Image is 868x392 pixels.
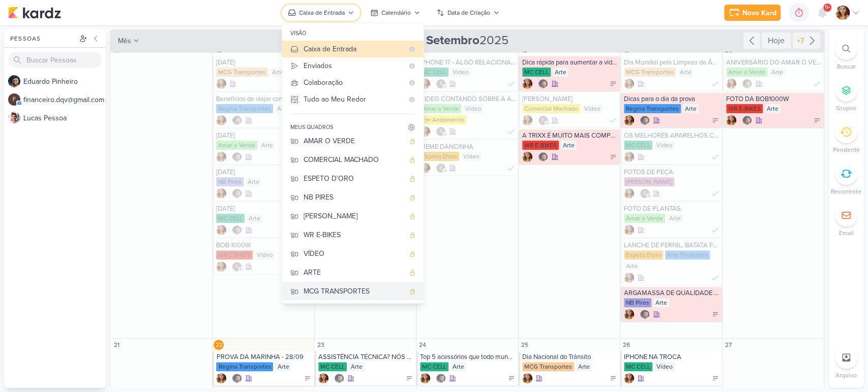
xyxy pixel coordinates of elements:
[624,152,634,162] div: Criador(a): Thaís Leite
[420,353,516,361] div: Top 5 acessórios que todo mundo precisa ter
[282,282,424,301] button: MCG TRANSPORTES
[624,225,634,235] div: Criador(a): Thaís Leite
[436,373,446,383] img: Eduardo Pinheiro
[282,41,424,57] button: Caixa de Entrada
[726,115,736,125] div: Criador(a): Thaís Leite
[726,115,736,125] img: Thaís Leite
[420,126,430,137] img: Thaís Leite
[742,8,776,18] div: Novo Kard
[640,115,650,125] img: Eduardo Pinheiro
[726,58,822,67] div: ANIVERSÁRIO DO AMAR O VERDE
[304,173,404,184] div: ESPETO D'ORO
[522,104,580,113] div: Comercial Machado
[451,362,466,371] div: Arte
[420,373,430,383] div: Criador(a): Thaís Leite
[726,95,822,103] div: FOTO DA BOB1000W
[835,6,850,20] img: Thaís Leite
[214,340,224,350] div: 22
[318,362,347,371] div: MC CELL
[282,169,424,188] button: ESPETO D'ORO
[409,138,415,144] div: quadro pessoal
[247,214,262,223] div: Arte
[316,340,326,350] div: 23
[726,79,736,89] img: Thaís Leite
[420,79,430,89] div: Criador(a): Thaís Leite
[522,58,618,67] div: Dica rápida para aumentar a vida útil da bateria.
[216,225,226,235] img: Thaís Leite
[304,44,403,54] div: Caixa de Entrada
[409,157,415,163] div: quadro pessoal
[739,79,752,89] div: Colaboradores: Eduardo Pinheiro
[624,250,663,259] div: Espeto D'oro
[507,126,515,137] div: Finalizado
[624,141,652,150] div: MC CELL
[216,152,226,162] img: Thaís Leite
[255,250,275,259] div: Vídeo
[232,115,242,125] img: Eduardo Pinheiro
[769,68,785,77] div: Arte
[624,152,634,162] img: Thaís Leite
[535,115,548,125] div: Colaboradores: financeiro.dqv@gmail.com
[739,115,752,125] div: Colaboradores: Eduardo Pinheiro
[216,214,245,223] div: MC CELL
[726,79,736,89] div: Criador(a): Thaís Leite
[318,373,328,383] img: Thaís Leite
[216,205,312,213] div: DIA DO CLIENTE
[535,79,548,89] div: Colaboradores: Eduardo Pinheiro
[522,152,532,162] div: Criador(a): Thaís Leite
[304,230,404,240] div: WR E-BIKES
[624,273,634,283] div: Criador(a): Thaís Leite
[522,115,532,125] img: Thaís Leite
[216,115,226,125] img: Thaís Leite
[522,68,551,77] div: MC CELL
[538,152,548,162] img: Eduardo Pinheiro
[624,177,674,186] div: [PERSON_NAME]
[216,104,273,113] div: Regina Transportes
[304,375,311,382] div: A Fazer
[282,91,424,108] button: Tudo ao Meu Redor
[420,163,430,173] img: Thaís Leite
[8,34,77,43] div: Pessoas
[762,32,791,49] div: Hoje
[216,262,226,272] img: Thaís Leite
[637,309,650,319] div: Colaboradores: Eduardo Pinheiro
[795,36,806,46] div: +7
[304,192,404,203] div: NB PIRES
[420,115,466,124] div: Em Andamento
[420,152,459,161] div: Espeto D'oro
[420,126,430,137] div: Criador(a): Thaís Leite
[216,141,257,150] div: Amar o Verde
[507,163,515,173] div: Finalizado
[420,362,448,371] div: MC CELL
[304,154,404,165] div: COMERCIAL MACHADO
[678,68,694,77] div: Arte
[420,163,430,173] div: Criador(a): Thaís Leite
[282,57,424,74] button: Enviados
[304,248,404,259] div: VÍDEO
[742,115,752,125] img: Eduardo Pinheiro
[216,373,226,383] div: Criador(a): Thaís Leite
[522,353,618,361] div: Dia Nacional do Trânsito
[451,68,471,77] div: Vídeo
[654,362,675,371] div: Vídeo
[216,79,226,89] div: Criador(a): Thaís Leite
[610,153,617,160] div: A Fazer
[246,177,261,186] div: Arte
[654,141,675,150] div: Vídeo
[711,152,719,162] div: Finalizado
[624,273,634,283] img: Thaís Leite
[420,68,448,77] div: MC CELL
[624,168,720,176] div: FOTOS DE PEÇA
[229,115,242,125] div: Colaboradores: Eduardo Pinheiro
[334,373,344,383] img: Eduardo Pinheiro
[711,79,719,89] div: Finalizado
[406,375,413,382] div: A Fazer
[426,33,480,48] strong: Setembro
[440,82,442,87] p: f
[436,79,446,89] div: financeiro.dqv@gmail.com
[409,194,415,201] div: quadro pessoal
[813,79,821,89] div: Finalizado
[624,225,634,235] img: Thaís Leite
[522,79,532,89] img: Thaís Leite
[522,373,532,383] div: Criador(a): Thaís Leite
